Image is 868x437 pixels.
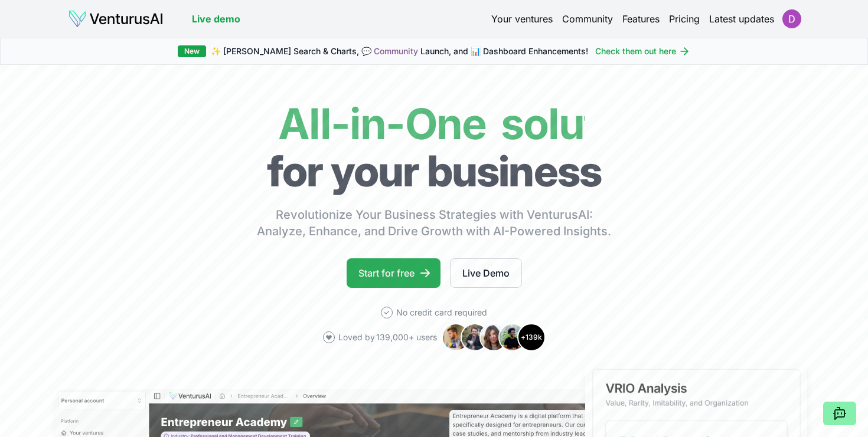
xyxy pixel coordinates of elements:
[669,12,700,26] a: Pricing
[782,9,801,28] img: ACg8ocKOvS4_BX1IUyrnd1jKh_fUbQ3DO3DQbZaa2FCWeIJKil1OIg=s96-c
[374,46,418,56] a: Community
[562,12,613,26] a: Community
[461,323,489,351] img: Avatar 2
[178,45,206,57] div: New
[491,12,553,26] a: Your ventures
[347,258,440,288] a: Start for free
[442,323,470,351] img: Avatar 1
[595,45,690,57] a: Check them out here
[479,323,508,351] img: Avatar 3
[211,45,588,57] span: ✨ [PERSON_NAME] Search & Charts, 💬 Launch, and 📊 Dashboard Enhancements!
[709,12,774,26] a: Latest updates
[450,258,522,288] a: Live Demo
[498,323,527,351] img: Avatar 4
[622,12,660,26] a: Features
[68,9,164,28] img: logo
[192,12,240,26] a: Live demo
